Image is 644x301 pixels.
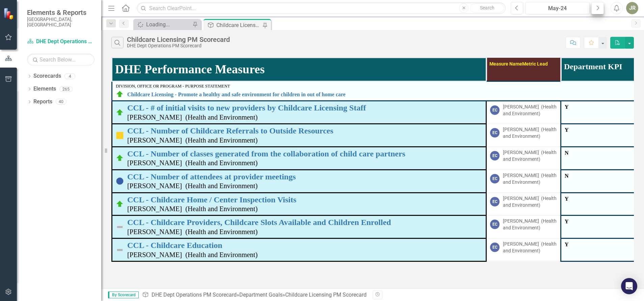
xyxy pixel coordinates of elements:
img: Not Defined [116,223,124,231]
div: Loading... [146,20,191,29]
a: Scorecards [33,72,61,80]
div: EC [490,197,500,206]
input: Search Below... [27,54,95,66]
button: May-24 [525,2,590,14]
td: Double-Click to Edit [561,147,636,170]
td: Double-Click to Edit [561,101,636,124]
small: [PERSON_NAME] (Health and Environment) [127,205,258,212]
span: Elements & Reports [27,8,95,17]
div: 265 [59,86,73,92]
div: [PERSON_NAME] (Health and Environment) [503,218,557,231]
small: [PERSON_NAME] (Health and Environment) [127,251,258,258]
div: EC [490,105,500,115]
span: Y [565,104,569,110]
div: [PERSON_NAME] (Health and Environment) [503,195,557,208]
span: N [565,150,569,156]
input: Search ClearPoint... [137,2,506,14]
small: [PERSON_NAME] (Health and Environment) [127,182,258,190]
div: [PERSON_NAME] (Health and Environment) [503,149,557,162]
div: [PERSON_NAME] (Health and Environment) [503,241,557,254]
div: EC [490,243,500,252]
a: CCL - Childcare Home / Center Inspection Visits [127,195,482,204]
span: Y [565,242,569,247]
a: CCL - Childcare Providers, Childcare Slots Available and Children Enrolled [127,218,482,227]
img: Not Defined [116,246,124,254]
span: Search [480,5,494,10]
td: Double-Click to Edit [561,193,636,216]
a: DHE Dept Operations PM Scorecard [27,38,95,46]
div: [PERSON_NAME] (Health and Environment) [503,126,557,140]
td: Double-Click to Edit [561,124,636,147]
td: Double-Click to Edit [486,124,561,147]
a: Loading... [135,20,191,29]
span: By Scorecard [108,292,139,298]
div: » » [142,291,368,299]
td: Double-Click to Edit Right Click for Context Menu [112,124,486,147]
a: DHE Dept Operations PM Scorecard [152,292,237,298]
td: Double-Click to Edit [486,101,561,124]
span: Y [565,196,569,202]
img: On Target [116,108,124,117]
img: ClearPoint Strategy [3,7,15,19]
td: Double-Click to Edit Right Click for Context Menu [112,101,486,124]
td: Double-Click to Edit [486,239,561,261]
td: Double-Click to Edit Right Click for Context Menu [112,81,636,101]
small: [PERSON_NAME] (Health and Environment) [127,228,258,235]
div: May-24 [528,4,587,12]
img: On Target [116,90,124,98]
div: EC [490,174,500,183]
img: On Target [116,154,124,162]
img: Caution [116,131,124,140]
img: No Information [116,177,124,185]
td: Double-Click to Edit [561,216,636,239]
td: Double-Click to Edit Right Click for Context Menu [112,147,486,170]
div: Open Intercom Messenger [621,278,637,294]
a: Elements [33,85,56,93]
a: Department Goals [239,292,283,298]
a: CCL - Number of attendees at provider meetings [127,172,482,181]
td: Double-Click to Edit [561,239,636,261]
div: 4 [64,73,75,79]
td: Double-Click to Edit Right Click for Context Menu [112,193,486,216]
div: EC [490,220,500,229]
button: JR [626,2,638,14]
small: [PERSON_NAME] (Health and Environment) [127,114,258,121]
td: Double-Click to Edit Right Click for Context Menu [112,239,486,261]
td: Double-Click to Edit Right Click for Context Menu [112,216,486,239]
a: CCL - Number of Childcare Referrals to Outside Resources [127,126,482,135]
small: [GEOGRAPHIC_DATA], [GEOGRAPHIC_DATA] [27,17,95,28]
td: Double-Click to Edit [486,170,561,193]
small: [PERSON_NAME] (Health and Environment) [127,159,258,167]
div: [PERSON_NAME] (Health and Environment) [503,103,557,117]
a: CCL - Childcare Education [127,241,482,250]
span: N [565,173,569,179]
td: Double-Click to Edit [486,216,561,239]
a: Reports [33,98,52,106]
div: Division, Office or Program - Purpose Statement [116,84,632,89]
div: [PERSON_NAME] (Health and Environment) [503,172,557,185]
td: Double-Click to Edit [486,193,561,216]
button: Search [470,3,504,13]
td: Double-Click to Edit [561,170,636,193]
small: [PERSON_NAME] (Health and Environment) [127,136,258,144]
div: Childcare Licensing PM Scorecard [285,292,367,298]
img: On Target [116,200,124,208]
span: Y [565,127,569,133]
a: Childcare Licensing - Promote a healthy and safe environment for children in out of home care [127,92,632,98]
td: Double-Click to Edit [486,147,561,170]
div: 40 [56,99,66,105]
div: Childcare Licensing PM Scorecard [216,21,261,29]
a: CCL - Number of classes generated from the collaboration of child care partners [127,149,482,158]
span: Y [565,219,569,224]
td: Double-Click to Edit Right Click for Context Menu [112,170,486,193]
div: DHE Dept Operations PM Scorecard [127,43,230,48]
div: EC [490,151,500,160]
div: Childcare Licensing PM Scorecard [127,36,230,43]
div: EC [490,128,500,137]
a: CCL - # of initial visits to new providers by Childcare Licensing Staff [127,103,482,112]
